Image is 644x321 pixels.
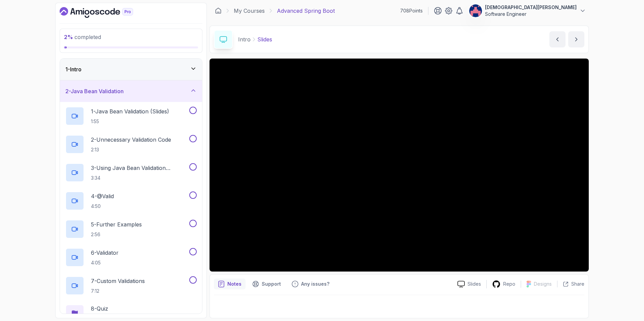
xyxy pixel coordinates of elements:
[503,281,515,287] p: Repo
[571,281,584,287] p: Share
[60,59,202,80] button: 1-Intro
[248,279,285,289] button: Support button
[91,146,171,153] p: 2:13
[91,175,188,181] p: 3:34
[64,34,73,40] span: 2 %
[91,164,188,172] p: 3 - Using Java Bean Validation Annotations
[65,87,124,95] h3: 2 - Java Bean Validation
[468,281,481,287] p: Slides
[214,279,246,289] button: notes button
[487,280,521,288] a: Repo
[277,7,335,15] p: Advanced Spring Boot
[485,11,577,17] p: Software Engineer
[65,191,197,210] button: 4-@Valid4:50
[262,281,281,287] p: Support
[91,249,119,257] p: 6 - Validator
[452,281,486,288] a: Slides
[215,7,222,14] a: Dashboard
[227,281,241,287] p: Notes
[65,163,197,182] button: 3-Using Java Bean Validation Annotations3:34
[568,31,584,47] button: next content
[64,34,101,40] span: completed
[91,277,145,285] p: 7 - Custom Validations
[91,203,114,210] p: 4:50
[65,220,197,239] button: 5-Further Examples2:56
[91,305,108,313] p: 8 - Quiz
[91,220,142,228] p: 5 - Further Examples
[469,4,482,17] img: user profile image
[91,231,142,238] p: 2:56
[469,4,586,17] button: user profile image[DEMOGRAPHIC_DATA][PERSON_NAME]Software Engineer
[301,281,329,287] p: Any issues?
[534,281,552,287] p: Designs
[400,7,423,14] p: 708 Points
[91,107,169,115] p: 1 - Java Bean Validation (Slides)
[91,259,119,266] p: 4:05
[557,281,584,287] button: Share
[65,135,197,154] button: 2-Unnecessary Validation Code2:13
[60,80,202,102] button: 2-Java Bean Validation
[60,7,149,18] a: Dashboard
[234,7,265,15] a: My Courses
[238,35,251,43] p: Intro
[91,136,171,144] p: 2 - Unnecessary Validation Code
[257,35,272,43] p: Slides
[91,192,114,200] p: 4 - @Valid
[65,248,197,267] button: 6-Validator4:05
[91,118,169,125] p: 1:55
[288,279,333,289] button: Feedback button
[65,107,197,126] button: 1-Java Bean Validation (Slides)1:55
[485,4,577,11] p: [DEMOGRAPHIC_DATA][PERSON_NAME]
[65,65,82,73] h3: 1 - Intro
[91,288,145,294] p: 7:12
[549,31,566,47] button: previous content
[65,276,197,295] button: 7-Custom Validations7:12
